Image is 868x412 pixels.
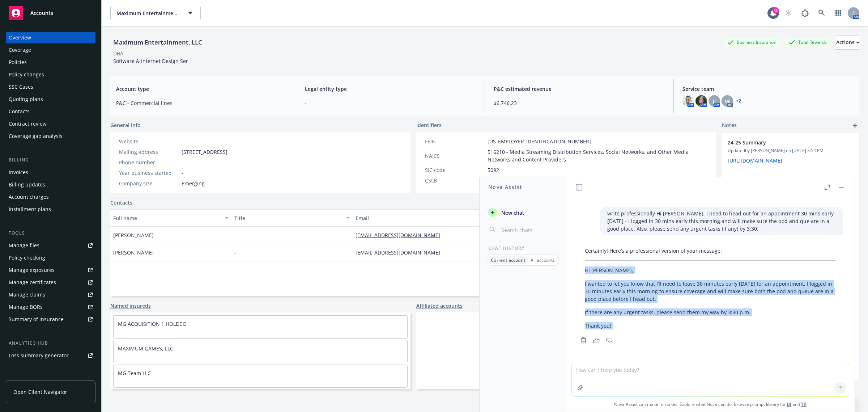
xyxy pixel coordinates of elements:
a: Report a Bug [798,6,812,20]
div: Contract review [9,118,47,130]
div: Policy changes [9,69,44,80]
h1: Nova Assist [488,183,522,191]
a: Named insureds [110,302,151,310]
span: Software & Internet Design Ser [113,58,188,64]
span: Nova Assist can make mistakes. Explore what Nova can do: Browse prompt library for and [569,397,852,412]
div: Policies [9,56,27,68]
span: Service team [682,85,854,93]
span: [STREET_ADDRESS] [182,148,227,156]
div: Mailing address [119,148,179,156]
span: Maximum Entertainment, LLC [116,9,179,17]
span: JJ [713,97,716,105]
span: [US_EMPLOYER_IDENTIFICATION_NUMBER] [488,138,591,145]
div: Tools [6,230,95,237]
span: 5092 [488,166,499,174]
span: 24-25 Wrap-Up Folder [728,176,835,184]
span: - [305,99,476,107]
p: Hi [PERSON_NAME], [585,266,836,274]
div: FEIN [425,138,485,145]
a: Accounts [6,3,95,23]
span: Accounts [30,10,53,16]
div: Loss summary generator [9,350,69,361]
span: 24-25 Summary [728,139,835,146]
a: [EMAIL_ADDRESS][DOMAIN_NAME] [356,249,446,256]
p: Certainly! Here’s a professional version of your message: [585,247,836,255]
a: add [851,121,859,130]
a: BI [787,401,791,407]
div: Manage exposures [9,264,55,276]
span: Account type [116,85,287,93]
span: New chat [500,209,524,216]
button: New chat [485,206,560,219]
div: Total Rewards [785,38,830,47]
img: photo [682,95,694,107]
div: Billing [6,156,95,164]
span: Notes [722,121,737,130]
span: - [234,249,236,256]
a: MAXIMUM GAMES, LLC. [118,345,175,352]
a: [EMAIL_ADDRESS][DOMAIN_NAME] [356,232,446,239]
a: Summary of insurance [6,314,95,325]
div: Website [119,138,179,145]
a: Start snowing [781,6,796,20]
div: Phone number [119,159,179,166]
span: 516210 - Media Streaming Distribution Services, Social Networks, and Other Media Networks and Con... [488,148,708,163]
button: Actions [836,35,859,50]
p: write professionally Hi [PERSON_NAME], I need to head out for an appointment 30 mins early [DATE]... [607,210,836,232]
button: Full name [110,209,231,227]
a: Account charges [6,191,95,203]
div: DBA: - [113,50,127,57]
a: Contacts [6,106,95,117]
div: Manage certificates [9,277,56,288]
a: Billing updates [6,179,95,190]
a: Quoting plans [6,93,95,105]
div: Title [234,214,342,222]
p: Current account [491,257,526,263]
a: Policies [6,56,95,68]
button: Maximum Entertainment, LLC [110,6,201,20]
a: Search [814,6,829,20]
div: Chat History [480,245,566,251]
div: Billing updates [9,179,45,190]
div: Invoices [9,167,28,178]
div: 41 [773,7,779,14]
span: - [182,159,183,166]
span: Emerging [182,180,205,187]
div: Summary of insurance [9,314,64,325]
a: Loss summary generator [6,350,95,361]
span: Legal entity type [305,85,476,93]
span: Identifiers [416,121,442,129]
a: Invoices [6,167,95,178]
p: All accounts [531,257,555,263]
a: Manage certificates [6,277,95,288]
div: Coverage gap analysis [9,130,63,142]
span: $6,746.23 [494,99,665,107]
a: Switch app [831,6,846,20]
div: Manage BORs [9,301,43,313]
a: Manage BORs [6,301,95,313]
a: [URL][DOMAIN_NAME] [728,157,782,164]
div: 24-25 SummaryUpdatedby [PERSON_NAME] on [DATE] 3:54 PM[URL][DOMAIN_NAME] [722,133,859,170]
div: Email [356,214,544,222]
div: CSLB [425,177,485,184]
span: - [234,231,236,239]
div: NAICS [425,152,485,160]
div: 24-25 Wrap-Up FolderUpdatedby [PERSON_NAME] on [DATE] 12:21 PMC:\Users\ivy.[PERSON_NAME]\OneDrive... [722,170,859,223]
div: Account charges [9,191,49,203]
span: [PERSON_NAME] [113,249,154,256]
div: Contacts [9,106,30,117]
a: TR [801,401,807,407]
button: Email [353,209,554,227]
div: SIC code [425,166,485,174]
button: Title [231,209,353,227]
a: Coverage [6,44,95,56]
span: Open Client Navigator [13,388,67,396]
div: Actions [836,35,859,49]
div: Overview [9,32,31,43]
div: Manage claims [9,289,45,300]
a: Coverage gap analysis [6,130,95,142]
a: Policy changes [6,69,95,80]
div: Analytics hub [6,340,95,347]
a: Manage claims [6,289,95,300]
div: Business Insurance [724,38,779,47]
